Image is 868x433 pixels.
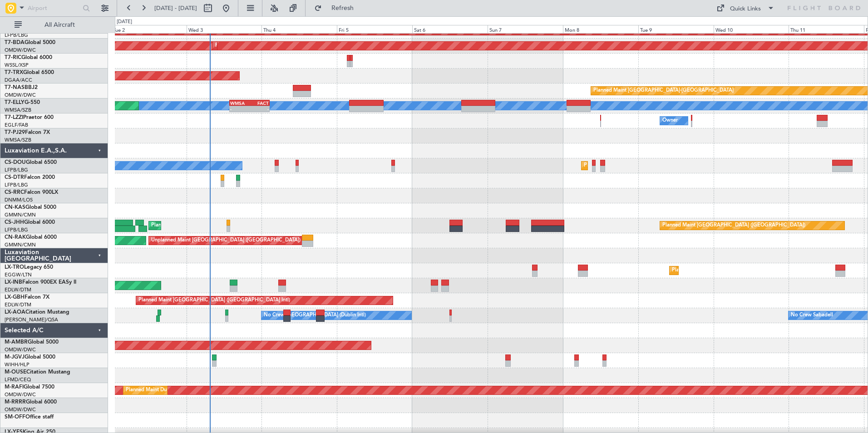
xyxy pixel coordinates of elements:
[5,220,24,225] span: CS-JHH
[5,160,57,165] a: CS-DOUGlobal 6500
[230,100,249,106] div: WMSA
[5,340,28,345] span: M-AMBR
[5,175,24,180] span: CS-DTR
[5,115,54,120] a: T7-LZZIPraetor 600
[5,235,26,240] span: CN-RAK
[5,92,36,98] a: OMDW/DWC
[5,130,50,135] a: T7-PJ29Falcon 7X
[488,25,563,33] div: Sun 7
[5,167,28,173] a: LFPB/LBG
[563,25,638,33] div: Mon 8
[5,70,23,75] span: T7-TRX
[5,100,40,105] a: T7-ELLYG-550
[5,107,31,113] a: WMSA/SZB
[5,55,21,60] span: T7-RIC
[5,295,49,300] a: LX-GBHFalcon 7X
[5,137,31,143] a: WMSA/SZB
[5,220,55,225] a: CS-JHHGlobal 6000
[261,25,337,33] div: Thu 4
[712,1,779,15] button: Quick Links
[5,77,32,84] a: DGAA/ACC
[593,84,734,98] div: Planned Maint [GEOGRAPHIC_DATA]-[GEOGRAPHIC_DATA]
[151,234,301,247] div: Unplanned Maint [GEOGRAPHIC_DATA] ([GEOGRAPHIC_DATA])
[5,122,28,128] a: EGLF/FAB
[5,182,28,188] a: LFPB/LBG
[5,100,25,105] span: T7-ELLY
[215,39,305,53] div: Planned Maint Dubai (Al Maktoum Intl)
[249,106,268,112] div: -
[5,399,57,405] a: M-RRRRGlobal 6000
[638,25,714,33] div: Tue 9
[5,399,26,405] span: M-RRRR
[5,414,54,420] a: SM-OFFOffice staff
[126,384,215,397] div: Planned Maint Dubai (Al Maktoum Intl)
[662,219,805,232] div: Planned Maint [GEOGRAPHIC_DATA] ([GEOGRAPHIC_DATA])
[5,369,70,375] a: M-OUSECitation Mustang
[5,265,24,270] span: LX-TRO
[151,219,294,232] div: Planned Maint [GEOGRAPHIC_DATA] ([GEOGRAPHIC_DATA])
[138,294,290,307] div: Planned Maint [GEOGRAPHIC_DATA] ([GEOGRAPHIC_DATA] Intl)
[5,406,36,413] a: OMDW/DWC
[24,22,96,28] span: All Aircraft
[5,340,59,345] a: M-AMBRGlobal 5000
[5,226,28,233] a: LFPB/LBG
[789,25,864,33] div: Thu 11
[5,70,54,75] a: T7-TRXGlobal 6500
[714,25,789,33] div: Wed 10
[5,295,25,300] span: LX-GBH
[5,85,38,90] a: T7-NASBBJ2
[5,301,31,308] a: EDLW/DTM
[5,190,58,195] a: CS-RRCFalcon 900LX
[230,106,249,112] div: -
[662,114,678,128] div: Owner
[5,40,55,45] a: T7-BDAGlobal 5000
[5,205,25,210] span: CN-KAS
[5,160,26,165] span: CS-DOU
[5,361,30,368] a: WIHH/HLP
[310,1,365,15] button: Refresh
[5,280,22,285] span: LX-INB
[5,212,36,218] a: GMMN/CMN
[5,414,25,420] span: SM-OFF
[5,346,36,353] a: OMDW/DWC
[5,190,24,195] span: CS-RRC
[5,354,25,360] span: M-JGVJ
[5,241,36,248] a: GMMN/CMN
[337,25,412,33] div: Fri 5
[5,369,26,375] span: M-OUSE
[672,264,731,277] div: Planned Maint Dusseldorf
[5,40,25,45] span: T7-BDA
[5,205,56,210] a: CN-KASGlobal 5000
[5,286,31,293] a: EDLW/DTM
[5,384,24,390] span: M-RAFI
[5,376,31,383] a: LFMD/CEQ
[324,5,362,11] span: Refresh
[5,197,33,203] a: DNMM/LOS
[5,384,54,390] a: M-RAFIGlobal 7500
[5,175,55,180] a: CS-DTRFalcon 2000
[584,159,727,172] div: Planned Maint [GEOGRAPHIC_DATA] ([GEOGRAPHIC_DATA])
[5,310,69,315] a: LX-AOACitation Mustang
[730,5,761,14] div: Quick Links
[117,18,132,26] div: [DATE]
[187,25,262,33] div: Wed 3
[791,309,833,322] div: No Crew Sabadell
[5,316,58,323] a: [PERSON_NAME]/QSA
[5,265,53,270] a: LX-TROLegacy 650
[5,271,32,278] a: EGGW/LTN
[5,85,25,90] span: T7-NAS
[5,130,25,135] span: T7-PJ29
[5,391,36,398] a: OMDW/DWC
[5,310,25,315] span: LX-AOA
[5,235,57,240] a: CN-RAKGlobal 6000
[5,32,28,39] a: LFPB/LBG
[5,55,52,60] a: T7-RICGlobal 6000
[5,280,76,285] a: LX-INBFalcon 900EX EASy II
[412,25,488,33] div: Sat 6
[5,115,23,120] span: T7-LZZI
[264,309,366,322] div: No Crew [GEOGRAPHIC_DATA] (Dublin Intl)
[5,354,55,360] a: M-JGVJGlobal 5000
[154,4,197,12] span: [DATE] - [DATE]
[28,1,80,15] input: Airport
[111,25,187,33] div: Tue 2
